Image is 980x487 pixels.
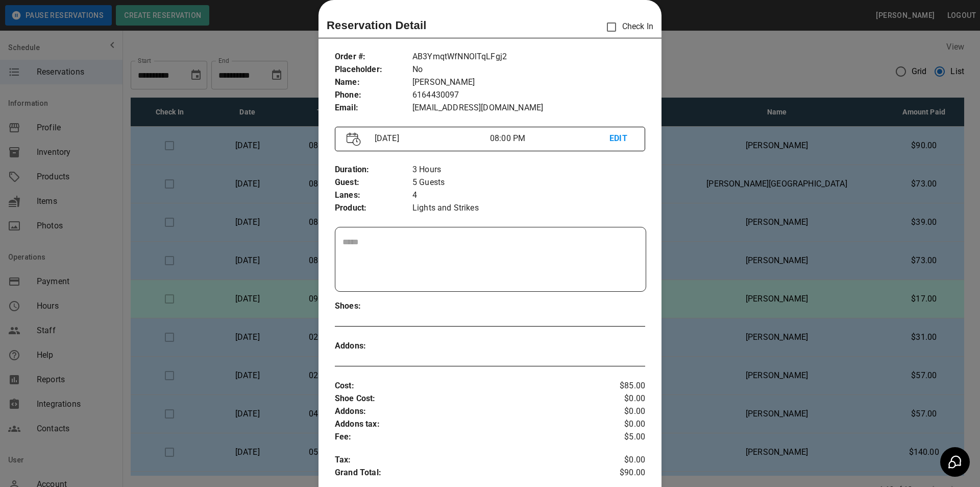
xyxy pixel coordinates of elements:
[412,76,645,89] p: [PERSON_NAME]
[335,102,412,114] p: Email :
[594,431,645,444] p: $5.00
[609,132,633,145] p: EDIT
[412,89,645,102] p: 6164430097
[594,392,645,405] p: $0.00
[601,16,653,38] p: Check In
[594,405,645,418] p: $0.00
[412,164,645,176] p: 3 Hours
[335,467,594,482] p: Grand Total :
[594,454,645,467] p: $0.00
[335,431,594,444] p: Fee :
[594,467,645,482] p: $90.00
[335,405,594,418] p: Addons :
[335,340,412,353] p: Addons :
[335,89,412,102] p: Phone :
[594,418,645,431] p: $0.00
[335,380,594,392] p: Cost :
[371,132,490,145] p: [DATE]
[335,76,412,89] p: Name :
[335,51,412,63] p: Order # :
[335,164,412,176] p: Duration :
[335,392,594,405] p: Shoe Cost :
[412,202,645,215] p: Lights and Strikes
[490,132,609,145] p: 08:00 PM
[347,132,361,146] img: Vector
[335,418,594,431] p: Addons tax :
[335,63,412,76] p: Placeholder :
[412,189,645,202] p: 4
[412,102,645,114] p: [EMAIL_ADDRESS][DOMAIN_NAME]
[412,176,645,189] p: 5 Guests
[335,176,412,189] p: Guest :
[412,51,645,63] p: AB3YmqtWfNNOlTqLFgj2
[335,202,412,215] p: Product :
[327,17,427,34] p: Reservation Detail
[594,380,645,392] p: $85.00
[412,63,645,76] p: No
[335,300,412,313] p: Shoes :
[335,454,594,467] p: Tax :
[335,189,412,202] p: Lanes :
